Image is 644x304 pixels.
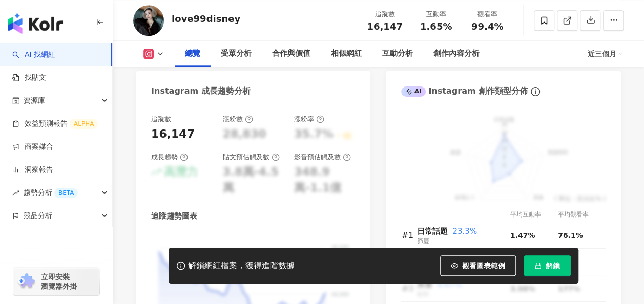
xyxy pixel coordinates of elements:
div: 相似網紅 [331,48,362,60]
div: 總覽 [185,48,200,60]
div: 漲粉率 [294,115,324,124]
span: 觀看圖表範例 [462,262,505,270]
span: 日常話題 [417,227,447,236]
span: 1.65% [420,21,452,32]
button: 解鎖 [524,255,571,276]
span: 競品分析 [24,204,52,227]
div: 追蹤數 [151,115,171,124]
a: 效益預測報告ALPHA [12,119,98,129]
div: 追蹤數 [365,9,404,19]
div: Instagram 創作類型分佈 [401,85,527,97]
div: 漲粉數 [222,115,253,124]
a: 商案媒合 [12,142,53,152]
button: 觀看圖表範例 [440,255,516,276]
span: 16,147 [367,21,402,32]
span: lock [534,262,542,269]
div: BETA [54,188,78,198]
span: 76.1% [558,231,583,240]
div: 互動率 [417,9,455,19]
div: AI [401,86,426,97]
span: 節慶 [417,237,429,245]
div: 平均互動率 [510,210,558,220]
div: love99disney [172,12,240,25]
div: 影音預估觸及數 [294,153,351,162]
div: 合作與價值 [272,48,310,60]
span: info-circle [529,85,542,98]
div: 追蹤趨勢圖表 [151,211,197,222]
div: 成長趨勢 [151,153,188,162]
div: 觀看率 [468,9,507,19]
img: logo [8,13,63,34]
div: 解鎖網紅檔案，獲得進階數據 [188,260,295,271]
div: 受眾分析 [221,48,252,60]
span: 99.4% [471,21,503,32]
img: chrome extension [16,273,36,290]
div: 平均觀看率 [558,210,606,220]
div: #1 [401,229,417,242]
div: 16,147 [151,126,195,142]
span: 立即安裝 瀏覽器外掛 [41,272,77,291]
span: rise [12,189,19,197]
a: 找貼文 [12,73,46,83]
span: 資源庫 [24,89,45,112]
a: 洞察報告 [12,165,53,175]
img: KOL Avatar [133,5,164,36]
div: 互動分析 [382,48,413,60]
div: 貼文預估觸及數 [222,153,279,162]
a: searchAI 找網紅 [12,50,55,60]
div: Instagram 成長趨勢分析 [151,85,251,97]
a: chrome extension立即安裝 瀏覽器外掛 [13,268,99,295]
span: 1.47% [510,231,535,240]
div: 創作內容分析 [433,48,480,60]
span: 23.3% [452,227,477,236]
span: 趨勢分析 [24,181,78,204]
div: 近三個月 [588,46,624,62]
span: 解鎖 [546,262,560,270]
